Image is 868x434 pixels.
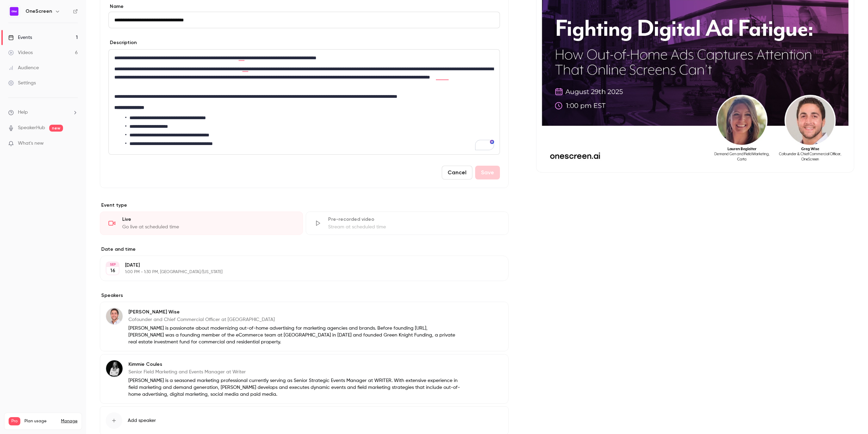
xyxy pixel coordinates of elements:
[8,80,36,86] div: Settings
[18,124,45,132] a: SpeakerHub
[106,308,123,324] img: Greg Wise
[106,262,119,267] div: SEP
[128,309,464,316] p: [PERSON_NAME] Wise
[128,316,464,323] p: Cofounder and Chief Commercial Officer at [GEOGRAPHIC_DATA]
[100,211,303,235] div: LiveGo live at scheduled time
[128,369,464,375] p: Senior Field Marketing and Events Manager at Writer
[109,50,500,154] div: To enrich screen reader interactions, please activate Accessibility in Grammarly extension settings
[106,360,123,377] img: Kimmie Coules
[109,50,500,154] div: editor
[125,262,472,269] p: [DATE]
[49,125,63,132] span: new
[8,64,39,71] div: Audience
[108,3,500,10] label: Name
[100,302,509,351] div: Greg Wise[PERSON_NAME] WiseCofounder and Chief Commercial Officer at [GEOGRAPHIC_DATA][PERSON_NAM...
[328,216,500,223] div: Pre-recorded video
[128,417,156,424] span: Add speaker
[8,109,78,116] li: help-dropdown-opener
[18,109,28,116] span: Help
[100,246,509,253] label: Date and time
[100,292,509,299] label: Speakers
[122,216,294,223] div: Live
[61,418,77,424] a: Manage
[128,377,464,398] p: [PERSON_NAME] is a seasoned marketing professional currently serving as Senior Strategic Events M...
[328,224,500,230] div: Stream at scheduled time
[442,166,472,179] button: Cancel
[122,224,294,230] div: Go live at scheduled time
[9,6,20,17] img: OneScreen
[9,417,20,425] span: Pro
[110,267,115,274] p: 16
[100,354,509,404] div: Kimmie CoulesKimmie CoulesSenior Field Marketing and Events Manager at Writer[PERSON_NAME] is a s...
[8,49,33,56] div: Videos
[125,269,472,275] p: 1:00 PM - 1:30 PM, [GEOGRAPHIC_DATA]/[US_STATE]
[70,141,78,147] iframe: Noticeable Trigger
[24,418,57,424] span: Plan usage
[128,361,464,368] p: Kimmie Coules
[100,202,509,209] p: Event type
[128,325,464,345] p: [PERSON_NAME] is passionate about modernizing out-of-home advertising for marketing agencies and ...
[306,211,509,235] div: Pre-recorded videoStream at scheduled time
[108,49,500,155] section: description
[18,140,44,147] span: What's new
[25,8,52,15] h6: OneScreen
[108,39,137,46] label: Description
[8,34,32,41] div: Events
